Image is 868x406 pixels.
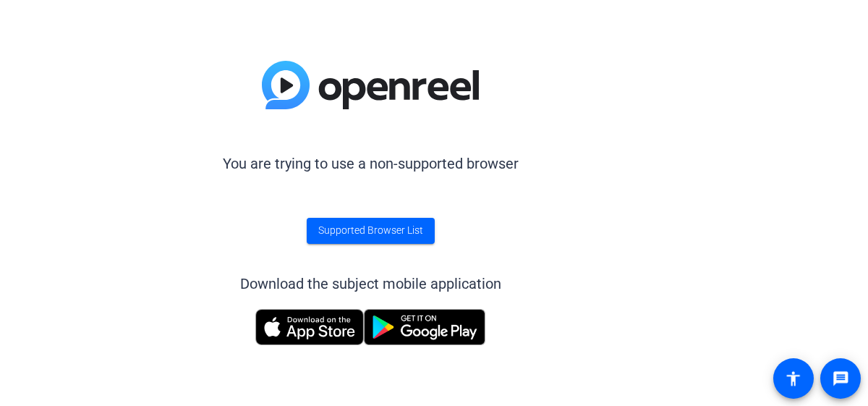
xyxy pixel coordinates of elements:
div: Download the subject mobile application [240,273,501,295]
img: Get it on Google Play [364,309,485,345]
p: You are trying to use a non-supported browser [223,153,519,174]
span: Supported Browser List [318,223,423,238]
mat-icon: message [832,370,849,387]
a: Supported Browser List [307,218,435,244]
img: Download on the App Store [255,309,364,345]
mat-icon: accessibility [785,370,802,387]
img: blue-gradient.svg [262,61,479,109]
